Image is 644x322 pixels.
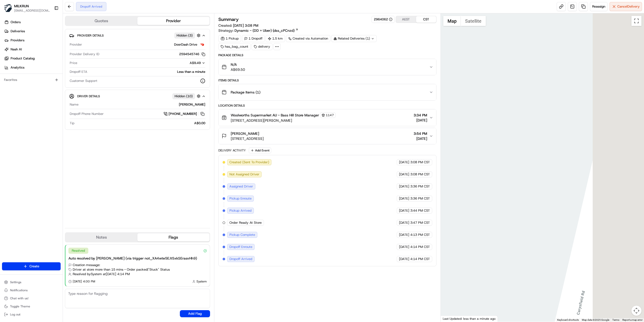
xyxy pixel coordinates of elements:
[14,4,29,9] button: MILKRUN
[622,318,642,321] a: Report a map error
[169,112,197,116] span: [PHONE_NUMBER]
[229,184,253,189] span: Assigned Driver
[11,20,21,24] span: Orders
[374,17,392,22] div: 2964062
[442,315,459,322] img: Google
[2,18,63,26] a: Orders
[218,17,239,22] h3: Summary
[2,287,61,294] button: Notifications
[137,17,209,25] button: Provider
[70,61,77,65] span: Price
[2,36,63,44] a: Providers
[10,288,28,292] span: Notifications
[2,76,61,84] div: Favorites
[266,35,285,42] div: 1.5 km
[219,84,436,100] button: Package Items (1)
[2,303,61,310] button: Toggle Theme
[234,28,298,33] a: Dynamic - (DD + Uber) (dss_cPCnzd)
[68,256,207,261] div: Auto resolved by [PERSON_NAME] (via trigger not_XA4wte5EJt5xkSErasvHh9)
[414,136,427,141] span: [DATE]
[229,208,252,213] span: Pickup Arrived
[249,147,271,153] button: Add Event
[414,113,427,118] span: 3:34 PM
[229,257,252,261] span: Dropoff Arrived
[410,220,430,225] span: 3:47 PM CST
[103,272,130,276] span: at [DATE] 4:14 PM
[590,2,608,11] button: Reassign
[218,28,298,33] div: Strategy:
[70,112,104,116] span: Dropoff Phone Number
[612,318,619,321] a: Terms
[229,245,252,249] span: Dropoff Enroute
[10,304,30,308] span: Toggle Theme
[77,34,104,38] span: Provider Details
[70,42,82,47] span: Provider
[399,196,409,201] span: [DATE]
[410,233,430,237] span: 4:13 PM CST
[631,16,641,26] button: Toggle fullscreen view
[229,172,259,177] span: Not Assigned Driver
[80,102,205,107] div: [PERSON_NAME]
[399,208,409,213] span: [DATE]
[219,59,436,75] button: N/AA$69.50
[286,35,330,42] a: Created via Automation
[11,29,25,34] span: Deliveries
[399,245,409,249] span: [DATE]
[557,318,579,322] button: Keyboard shortcuts
[73,272,102,276] span: Resolved by System
[2,2,52,14] button: MILKRUNMILKRUN[EMAIL_ADDRESS][DOMAIN_NAME]
[174,42,197,47] span: DoorDash Drive
[231,90,260,95] span: Package Items ( 1 )
[229,160,269,165] span: Created (Sent To Provider)
[70,70,87,74] span: Dropoff ETA
[218,53,436,57] div: Package Details
[231,62,245,67] span: N/A
[242,35,265,42] div: 1 Dropoff
[164,111,205,117] a: [PHONE_NUMBER]
[399,233,409,237] span: [DATE]
[399,184,409,189] span: [DATE]
[410,196,430,201] span: 3:36 PM CST
[77,94,100,98] span: Driver Details
[174,32,202,39] button: Hidden (3)
[2,45,63,53] a: Nash AI
[2,27,63,35] a: Deliveries
[190,61,201,65] span: A$9.49
[414,131,427,136] span: 3:54 PM
[14,9,50,13] span: [EMAIL_ADDRESS][DOMAIN_NAME]
[414,118,427,123] span: [DATE]
[70,52,99,56] span: Provider Delivery ID
[161,61,205,65] button: A$9.49
[29,264,39,269] span: Create
[219,128,436,144] button: [PERSON_NAME][STREET_ADDRESS]3:54 PM[DATE]
[610,2,642,11] button: CancelDelivery
[229,196,252,201] span: Pickup Enroute
[442,315,459,322] a: Open this area in Google Maps (opens a new window)
[416,16,436,23] button: CST
[410,184,430,189] span: 3:36 PM CST
[76,121,205,125] div: A$0.00
[229,233,255,237] span: Pickup Complete
[68,248,88,254] div: Resolved
[10,296,28,300] span: Chat with us!
[231,131,259,136] span: [PERSON_NAME]
[199,42,205,48] img: doordash_logo_v2.png
[73,263,100,267] span: Creation message:
[231,113,319,118] span: Woolworths Supermarket AU - Bass Hill Store Manager
[218,78,436,82] div: Items Details
[177,33,193,38] span: Hidden ( 3 )
[2,295,61,302] button: Chat with us!
[592,4,605,9] span: Reassign
[461,16,486,26] button: Show satellite imagery
[10,280,21,284] span: Settings
[399,220,409,225] span: [DATE]
[175,94,193,99] span: Hidden ( 10 )
[396,16,416,23] button: AEST
[89,70,205,74] div: Less than a minute
[441,315,498,322] div: Last Updated: less than a minute ago
[65,233,137,241] button: Notes
[73,267,170,272] span: Driver at store more than 15 mins - Order packed | "Stuck" Status
[11,56,35,61] span: Product Catalog
[331,35,377,42] div: Related Deliveries (1)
